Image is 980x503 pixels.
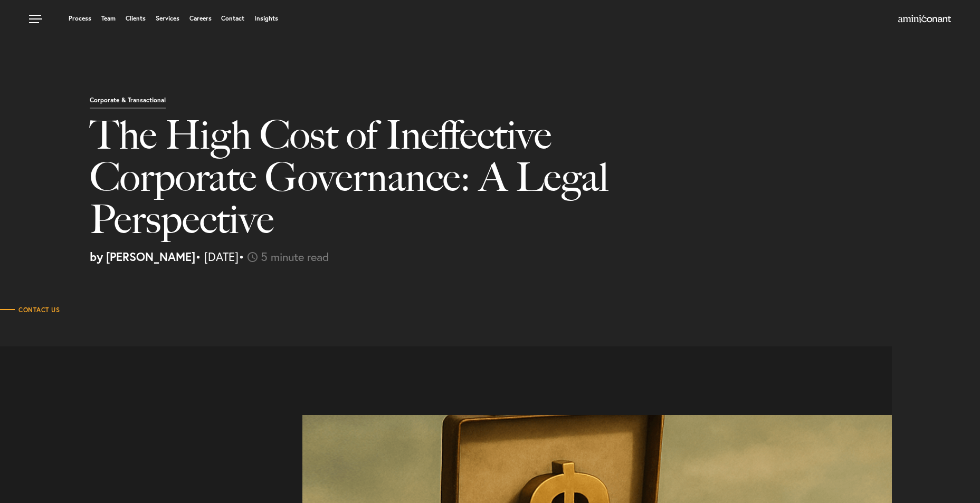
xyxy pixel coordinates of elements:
[90,114,708,251] h1: The High Cost of Ineffective Corporate Governance: A Legal Perspective
[261,249,329,264] span: 5 minute read
[156,15,179,22] a: Services
[248,252,258,262] img: icon-time-light.svg
[221,15,244,22] a: Contact
[90,251,972,263] p: • [DATE]
[898,15,951,23] img: Amini & Conant
[898,15,951,24] a: Home
[189,15,212,22] a: Careers
[126,15,146,22] a: Clients
[69,15,91,22] a: Process
[239,249,244,264] span: •
[90,249,195,264] strong: by [PERSON_NAME]
[254,15,278,22] a: Insights
[90,97,166,109] p: Corporate & Transactional
[101,15,116,22] a: Team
